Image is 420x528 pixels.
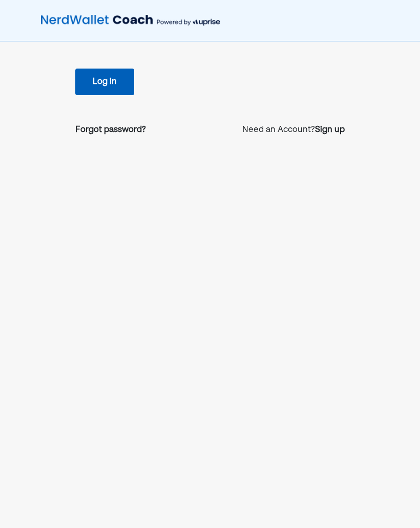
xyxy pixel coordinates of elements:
[75,69,134,95] button: Log in
[315,124,345,136] a: Sign up
[242,124,345,136] p: Need an Account?
[75,124,146,136] a: Forgot password?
